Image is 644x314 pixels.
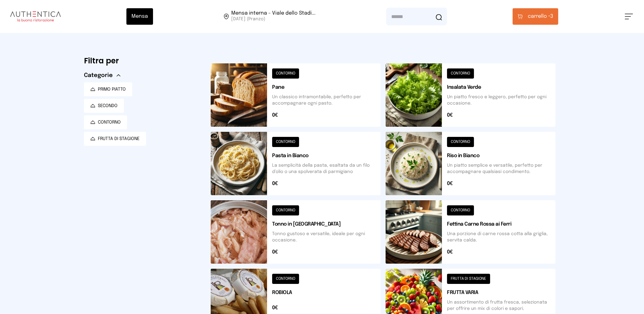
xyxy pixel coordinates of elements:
[528,13,550,20] span: carrello •
[84,71,113,80] span: Categorie
[528,13,553,20] span: 3
[126,8,153,25] button: Mensa
[84,71,120,80] button: Categorie
[98,86,126,93] span: PRIMO PIATTO
[98,136,140,142] span: FRUTTA DI STAGIONE
[513,8,558,25] button: carrello •3
[84,82,132,96] button: PRIMO PIATTO
[84,132,146,146] button: FRUTTA DI STAGIONE
[98,103,118,109] span: SECONDO
[10,11,61,22] img: logo.8f33a47.png
[231,16,316,22] span: [DATE] (Pranzo)
[98,119,121,125] span: CONTORNO
[84,56,201,66] h6: Filtra per
[84,99,124,113] button: SECONDO
[231,11,316,22] span: Viale dello Stadio, 77, 05100 Terni TR, Italia
[84,115,127,129] button: CONTORNO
